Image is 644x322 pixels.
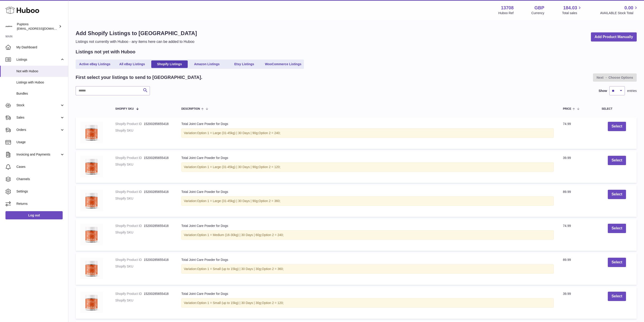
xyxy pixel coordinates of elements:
div: Variation: [181,162,554,172]
span: Option 2 = 360; [259,199,280,203]
a: Add Product Manually [591,32,637,42]
button: Select [608,258,626,267]
span: AVAILABLE Stock Total [600,11,639,15]
span: Listings with Huboo [16,80,65,85]
span: Option 1 = Medium (16-30kg) | 30 Days | 60g; [197,233,262,237]
span: Total sales [562,11,582,15]
span: Orders [16,128,60,132]
dt: Shopify Product ID [115,156,144,160]
a: Amazon Listings [189,60,225,68]
div: Puptons [17,22,58,31]
span: 39.99 [563,292,571,296]
div: Select [602,107,632,110]
span: Option 1 = Large (31-45kg) | 30 Days | 90g; [197,165,259,169]
dd: 15200285655418 [144,190,172,194]
dt: Shopify Product ID [115,258,144,262]
dt: Shopify Product ID [115,224,144,228]
span: 74.99 [563,224,571,228]
span: Option 2 = 360; [262,267,284,271]
img: TotalJointCarePowder120.jpg [80,292,103,313]
dt: Shopify SKU [115,128,144,133]
dt: Shopify SKU [115,298,144,303]
h2: Listings not yet with Huboo [76,49,135,55]
span: Invoicing and Payments [16,152,60,157]
div: Huboo Ref [498,11,514,15]
span: Option 2 = 120; [262,301,284,305]
a: Active eBay Listings [77,60,113,68]
dt: Shopify Product ID [115,190,144,194]
strong: 13708 [501,5,514,11]
div: Total Joint Care Powder for Dogs [181,258,554,262]
dt: Shopify SKU [115,264,144,269]
label: Show [599,89,607,93]
span: Option 1 = Large (31-45kg) | 30 Days | 90g; [197,131,259,135]
span: Price [563,107,571,110]
span: Not with Huboo [16,69,65,73]
span: Option 2 = 240; [262,233,284,237]
span: Settings [16,189,65,194]
span: [EMAIL_ADDRESS][DOMAIN_NAME] [17,27,67,30]
span: Stock [16,103,60,107]
div: Total Joint Care Powder for Dogs [181,122,554,126]
div: Variation: [181,230,554,240]
h1: Add Shopify Listings to [GEOGRAPHIC_DATA] [76,30,197,37]
dd: 15200285655418 [144,258,172,262]
span: Cases [16,165,65,169]
div: Variation: [181,298,554,308]
span: Option 1 = Small (up to 15kg) | 30 Days | 30g; [197,267,262,271]
span: 89.99 [563,190,571,194]
dt: Shopify SKU [115,196,144,201]
span: 0.00 [624,5,633,11]
span: 39.99 [563,156,571,160]
span: entries [627,89,637,93]
div: Total Joint Care Powder for Dogs [181,292,554,296]
span: Option 1 = Large (31-45kg) | 30 Days | 90g; [197,199,259,203]
img: TotalJointCarePowder120.jpg [80,224,103,245]
a: All eBay Listings [114,60,150,68]
span: Listings [16,57,60,62]
a: Log out [5,211,63,219]
button: Select [608,292,626,301]
a: 184.03 Total sales [562,5,582,15]
div: Variation: [181,196,554,206]
span: Returns [16,202,65,206]
dt: Shopify SKU [115,162,144,167]
button: Select [608,224,626,233]
img: TotalJointCarePowder120.jpg [80,122,103,143]
span: Shopify SKU [115,107,134,110]
dd: 15200285655418 [144,224,172,228]
span: 89.99 [563,258,571,262]
span: Bundles [16,91,65,96]
span: Usage [16,140,65,144]
dt: Shopify Product ID [115,292,144,296]
dt: Shopify Product ID [115,122,144,126]
a: Shopify Listings [151,60,188,68]
a: Etsy Listings [226,60,262,68]
button: Select [608,190,626,199]
a: WooCommerce Listings [263,60,303,68]
dd: 15200285655418 [144,292,172,296]
img: hello@puptons.com [5,23,12,30]
span: Option 1 = Small (up to 15kg) | 30 Days | 30g; [197,301,262,305]
div: Variation: [181,264,554,274]
dt: Shopify SKU [115,230,144,235]
img: TotalJointCarePowder120.jpg [80,156,103,177]
div: Variation: [181,128,554,138]
a: 0.00 AVAILABLE Stock Total [600,5,639,15]
dd: 15200285655418 [144,122,172,126]
button: Select [608,156,626,165]
span: 184.03 [563,5,577,11]
span: Option 2 = 120; [259,165,280,169]
span: Channels [16,177,65,181]
div: Total Joint Care Powder for Dogs [181,156,554,160]
h2: First select your listings to send to [GEOGRAPHIC_DATA]. [76,74,202,80]
span: Sales [16,115,60,120]
span: My Dashboard [16,45,65,49]
img: TotalJointCarePowder120.jpg [80,258,103,279]
span: Description [181,107,200,110]
span: 74.99 [563,122,571,126]
span: Option 2 = 240; [259,131,280,135]
div: Total Joint Care Powder for Dogs [181,190,554,194]
button: Select [608,122,626,131]
img: TotalJointCarePowder120.jpg [80,190,103,211]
